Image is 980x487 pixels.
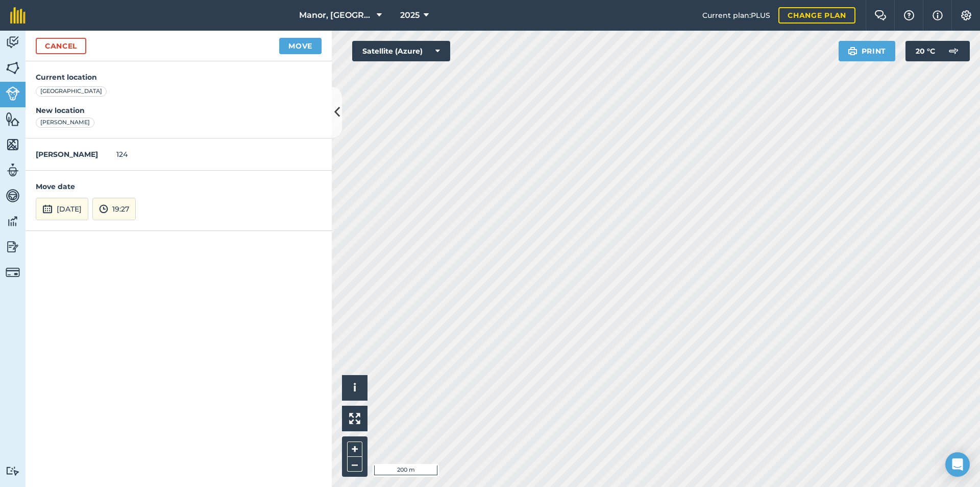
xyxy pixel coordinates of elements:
img: svg+xml;base64,PHN2ZyB4bWxucz0iaHR0cDovL3d3dy53My5vcmcvMjAwMC9zdmciIHdpZHRoPSIxOSIgaGVpZ2h0PSIyNC... [848,45,857,57]
img: svg+xml;base64,PD94bWwgdmVyc2lvbj0iMS4wIiBlbmNvZGluZz0idXRmLTgiPz4KPCEtLSBHZW5lcmF0b3I6IEFkb2JlIE... [6,188,20,203]
img: svg+xml;base64,PD94bWwgdmVyc2lvbj0iMS4wIiBlbmNvZGluZz0idXRmLTgiPz4KPCEtLSBHZW5lcmF0b3I6IEFkb2JlIE... [6,265,20,280]
img: svg+xml;base64,PHN2ZyB4bWxucz0iaHR0cDovL3d3dy53My5vcmcvMjAwMC9zdmciIHdpZHRoPSI1NiIgaGVpZ2h0PSI2MC... [6,111,20,127]
div: [PERSON_NAME] [36,118,94,128]
span: 20 ° C [916,41,935,61]
img: Two speech bubbles overlapping with the left bubble in the forefront [874,10,887,20]
button: [DATE] [36,198,88,220]
img: svg+xml;base64,PD94bWwgdmVyc2lvbj0iMS4wIiBlbmNvZGluZz0idXRmLTgiPz4KPCEtLSBHZW5lcmF0b3I6IEFkb2JlIE... [6,163,20,178]
h4: Current location [36,72,322,83]
span: 2025 [400,9,420,21]
img: A cog icon [960,10,972,20]
a: Change plan [778,7,855,24]
button: Satellite (Azure) [352,41,450,61]
button: 19:27 [92,198,136,220]
span: Current plan : PLUS [702,10,770,21]
img: svg+xml;base64,PD94bWwgdmVyc2lvbj0iMS4wIiBlbmNvZGluZz0idXRmLTgiPz4KPCEtLSBHZW5lcmF0b3I6IEFkb2JlIE... [6,214,20,229]
img: svg+xml;base64,PHN2ZyB4bWxucz0iaHR0cDovL3d3dy53My5vcmcvMjAwMC9zdmciIHdpZHRoPSI1NiIgaGVpZ2h0PSI2MC... [6,60,20,76]
div: [GEOGRAPHIC_DATA] [36,86,107,97]
button: i [342,375,367,401]
span: Manor, [GEOGRAPHIC_DATA], [GEOGRAPHIC_DATA] [299,9,373,21]
button: Move [279,38,322,54]
strong: [PERSON_NAME] [36,150,98,159]
button: Print [839,41,896,61]
img: svg+xml;base64,PD94bWwgdmVyc2lvbj0iMS4wIiBlbmNvZGluZz0idXRmLTgiPz4KPCEtLSBHZW5lcmF0b3I6IEFkb2JlIE... [99,203,108,215]
div: 124 [26,138,332,171]
h4: Move date [36,181,322,192]
img: fieldmargin Logo [10,7,26,24]
span: i [353,381,356,394]
img: svg+xml;base64,PD94bWwgdmVyc2lvbj0iMS4wIiBlbmNvZGluZz0idXRmLTgiPz4KPCEtLSBHZW5lcmF0b3I6IEFkb2JlIE... [6,466,20,476]
img: svg+xml;base64,PD94bWwgdmVyc2lvbj0iMS4wIiBlbmNvZGluZz0idXRmLTgiPz4KPCEtLSBHZW5lcmF0b3I6IEFkb2JlIE... [6,35,20,50]
div: Open Intercom Messenger [945,452,970,477]
a: Cancel [36,38,86,54]
img: svg+xml;base64,PHN2ZyB4bWxucz0iaHR0cDovL3d3dy53My5vcmcvMjAwMC9zdmciIHdpZHRoPSI1NiIgaGVpZ2h0PSI2MC... [6,137,20,152]
button: – [347,457,362,472]
img: svg+xml;base64,PD94bWwgdmVyc2lvbj0iMS4wIiBlbmNvZGluZz0idXRmLTgiPz4KPCEtLSBHZW5lcmF0b3I6IEFkb2JlIE... [943,41,964,61]
img: A question mark icon [903,10,915,20]
button: 20 °C [905,41,970,61]
img: svg+xml;base64,PD94bWwgdmVyc2lvbj0iMS4wIiBlbmNvZGluZz0idXRmLTgiPz4KPCEtLSBHZW5lcmF0b3I6IEFkb2JlIE... [6,239,20,254]
button: + [347,442,362,457]
img: svg+xml;base64,PD94bWwgdmVyc2lvbj0iMS4wIiBlbmNvZGluZz0idXRmLTgiPz4KPCEtLSBHZW5lcmF0b3I6IEFkb2JlIE... [6,86,20,101]
img: Four arrows, one pointing top left, one top right, one bottom right and the last bottom left [349,413,360,424]
img: svg+xml;base64,PD94bWwgdmVyc2lvbj0iMS4wIiBlbmNvZGluZz0idXRmLTgiPz4KPCEtLSBHZW5lcmF0b3I6IEFkb2JlIE... [42,203,53,215]
img: svg+xml;base64,PHN2ZyB4bWxucz0iaHR0cDovL3d3dy53My5vcmcvMjAwMC9zdmciIHdpZHRoPSIxNyIgaGVpZ2h0PSIxNy... [933,9,943,21]
h4: New location [36,105,322,116]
